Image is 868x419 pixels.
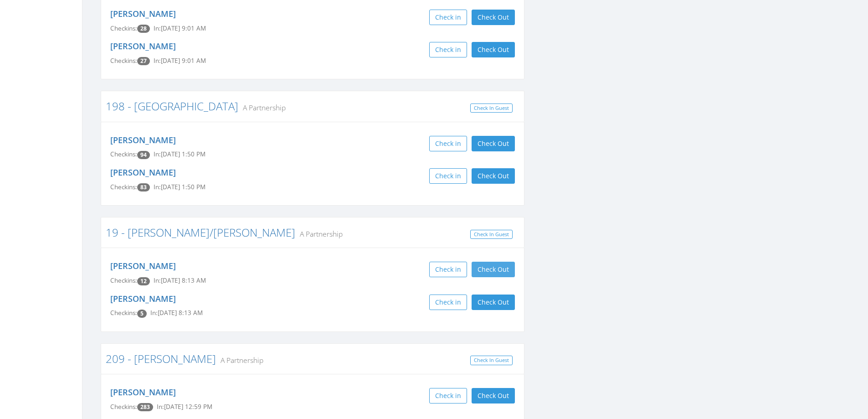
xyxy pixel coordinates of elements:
[137,151,150,159] span: Checkin count
[429,42,467,57] button: Check in
[110,387,176,398] a: [PERSON_NAME]
[472,10,515,25] button: Check Out
[429,295,467,310] button: Check in
[106,98,238,114] a: 198 - [GEOGRAPHIC_DATA]
[472,168,515,184] button: Check Out
[154,57,206,65] span: In: [DATE] 9:01 AM
[110,41,176,52] a: [PERSON_NAME]
[110,57,137,65] span: Checkins:
[429,10,467,25] button: Check in
[110,276,137,285] span: Checkins:
[154,150,205,158] span: In: [DATE] 1:50 PM
[110,293,176,304] a: [PERSON_NAME]
[472,42,515,57] button: Check Out
[110,183,137,191] span: Checkins:
[137,183,150,191] span: Checkin count
[429,168,467,184] button: Check in
[154,276,206,285] span: In: [DATE] 8:13 AM
[110,260,176,271] a: [PERSON_NAME]
[157,403,212,411] span: In: [DATE] 12:59 PM
[137,57,150,65] span: Checkin count
[110,8,176,19] a: [PERSON_NAME]
[470,356,513,365] a: Check In Guest
[137,277,150,285] span: Checkin count
[429,136,467,151] button: Check in
[295,229,343,239] small: A Partnership
[110,150,137,158] span: Checkins:
[110,167,176,178] a: [PERSON_NAME]
[429,388,467,403] button: Check in
[472,262,515,277] button: Check Out
[150,309,203,317] span: In: [DATE] 8:13 AM
[470,230,513,239] a: Check In Guest
[472,136,515,151] button: Check Out
[472,388,515,403] button: Check Out
[106,351,216,366] a: 209 - [PERSON_NAME]
[154,24,206,32] span: In: [DATE] 9:01 AM
[216,355,263,365] small: A Partnership
[110,309,137,317] span: Checkins:
[429,262,467,277] button: Check in
[137,403,153,411] span: Checkin count
[154,183,205,191] span: In: [DATE] 1:50 PM
[137,310,147,318] span: Checkin count
[238,103,286,113] small: A Partnership
[110,134,176,145] a: [PERSON_NAME]
[110,24,137,32] span: Checkins:
[137,25,150,33] span: Checkin count
[470,103,513,113] a: Check In Guest
[106,225,295,240] a: 19 - [PERSON_NAME]/[PERSON_NAME]
[472,295,515,310] button: Check Out
[110,403,137,411] span: Checkins:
